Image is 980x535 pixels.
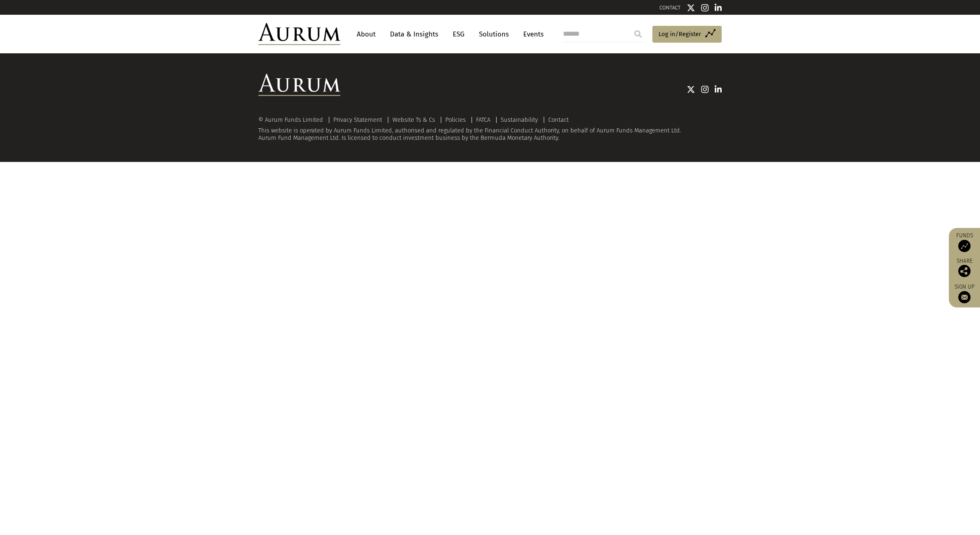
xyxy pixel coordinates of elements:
div: This website is operated by Aurum Funds Limited, authorised and regulated by the Financial Conduc... [258,116,722,141]
div: © Aurum Funds Limited [258,117,327,123]
a: Website Ts & Cs [392,116,435,123]
img: Twitter icon [687,85,695,93]
img: Linkedin icon [715,85,722,93]
img: Linkedin icon [715,4,722,12]
a: Policies [445,116,466,123]
a: Privacy Statement [333,116,382,123]
a: CONTACT [659,5,681,11]
a: FATCA [476,116,490,123]
img: Aurum Logo [258,74,340,96]
img: Instagram icon [701,85,709,93]
span: Log in/Register [659,29,701,39]
a: Sustainability [501,116,538,123]
a: Data & Insights [386,27,442,42]
a: Log in/Register [652,26,722,43]
a: ESG [449,27,469,42]
img: Twitter icon [687,4,695,12]
a: Solutions [475,27,513,42]
img: Aurum [258,23,340,45]
input: Submit [630,26,646,42]
a: About [353,27,380,42]
a: Contact [548,116,569,123]
img: Instagram icon [701,4,709,12]
a: Events [519,27,544,42]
